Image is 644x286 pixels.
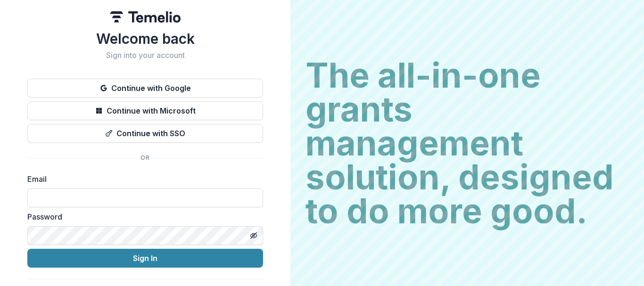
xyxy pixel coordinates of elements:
[27,101,263,120] button: Continue with Microsoft
[27,173,257,185] label: Email
[27,211,257,222] label: Password
[27,124,263,143] button: Continue with SSO
[27,79,263,98] button: Continue with Google
[246,228,261,243] button: Toggle password visibility
[27,249,263,268] button: Sign In
[110,11,181,23] img: Temelio
[27,30,263,47] h1: Welcome back
[27,51,263,60] h2: Sign into your account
